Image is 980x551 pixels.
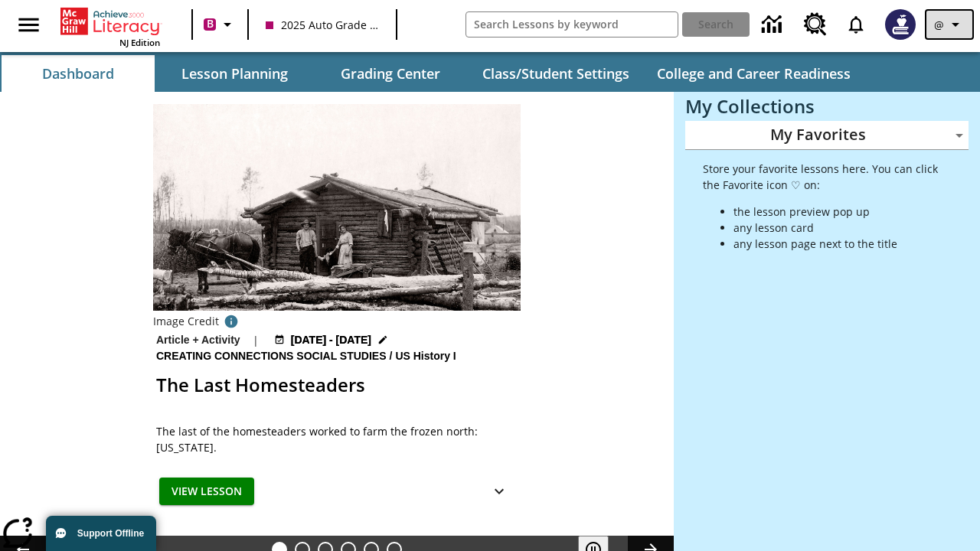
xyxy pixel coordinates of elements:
[925,9,974,40] button: Profile/Settings
[271,332,392,348] button: Aug 24 - Aug 24 Choose Dates
[60,6,160,37] a: Home
[703,161,939,193] p: Store your favorite lessons here. You can click the Favorite icon ♡ on:
[77,528,144,539] span: Support Offline
[198,11,243,38] button: Boost Class color is violet red. Change class color
[119,37,160,48] span: NJ Edition
[795,4,836,45] a: Resource Center, Will open in new tab
[153,104,521,311] img: Black and white photo from the early 20th century of a couple in front of a log cabin with a hors...
[266,17,379,33] span: 2025 Auto Grade 10
[291,332,371,348] span: [DATE] - [DATE]
[685,96,969,117] h3: My Collections
[153,314,219,329] p: Image Credit
[876,5,925,44] button: Select a new avatar
[733,204,939,220] li: the lesson preview pop up
[6,2,51,47] button: Open side menu
[156,332,240,348] p: Article + Activity
[156,423,518,455] span: The last of the homesteaders worked to farm the frozen north: Alaska.
[484,478,514,506] button: Show Details
[158,55,311,92] button: Lesson Planning
[470,55,642,92] button: Class/Student Settings
[390,350,393,362] span: /
[733,220,939,236] li: any lesson card
[156,348,390,365] span: Creating Connections Social Studies
[219,311,243,332] button: Image credit: Frank and Frances Carpenter collection/Library of Congress
[934,17,944,33] span: @
[753,4,795,46] a: Data Center
[395,348,459,365] span: US History I
[836,5,876,44] a: Notifications
[685,121,969,150] div: My Favorites
[207,15,214,34] span: B
[46,516,156,551] button: Support Offline
[156,371,518,399] h2: The Last Homesteaders
[156,423,518,455] div: The last of the homesteaders worked to farm the frozen north: [US_STATE].
[60,5,160,48] div: Home
[253,332,259,348] span: |
[733,236,939,252] li: any lesson page next to the title
[466,12,678,37] input: search field
[159,478,254,506] button: View Lesson
[2,55,155,92] button: Dashboard
[645,55,863,92] button: College and Career Readiness
[885,9,916,40] img: Avatar
[314,55,467,92] button: Grading Center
